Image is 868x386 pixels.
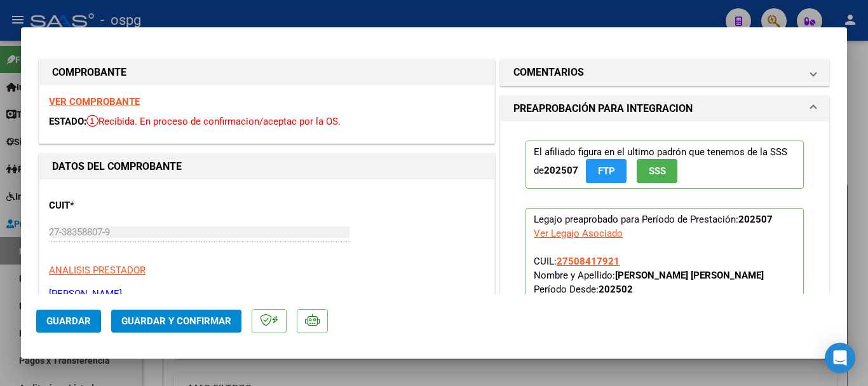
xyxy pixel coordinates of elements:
[49,96,140,107] a: VER COMPROBANTE
[111,310,241,333] button: Guardar y Confirmar
[49,198,180,213] p: CUIT
[534,256,771,351] span: CUIL: Nombre y Apellido: Período Desde: Período Hasta: Admite Dependencia:
[557,256,620,267] span: 27508417921
[637,159,677,183] button: SSS
[513,101,693,116] h1: PREAPROBACIÓN PARA INTEGRACION
[86,116,341,127] span: Recibida. En proceso de confirmacion/aceptac por la OS.
[615,270,764,281] strong: [PERSON_NAME] [PERSON_NAME]
[526,141,804,188] p: El afiliado figura en el ultimo padrón que tenemos de la SSS de
[52,66,126,78] strong: COMPROBANTE
[738,214,773,225] strong: 202507
[46,315,91,327] span: Guardar
[534,226,623,240] div: Ver Legajo Asociado
[501,96,829,121] mat-expansion-panel-header: PREAPROBACIÓN PARA INTEGRACION
[598,166,615,177] span: FTP
[121,315,231,327] span: Guardar y Confirmar
[586,159,627,183] button: FTP
[649,166,666,177] span: SSS
[49,265,146,276] span: ANALISIS PRESTADOR
[49,116,86,127] span: ESTADO:
[36,310,101,333] button: Guardar
[513,65,584,80] h1: COMENTARIOS
[501,60,829,85] mat-expansion-panel-header: COMENTARIOS
[825,343,855,373] div: Open Intercom Messenger
[52,160,182,172] strong: DATOS DEL COMPROBANTE
[599,284,633,295] strong: 202502
[544,165,578,176] strong: 202507
[49,287,485,301] p: [PERSON_NAME]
